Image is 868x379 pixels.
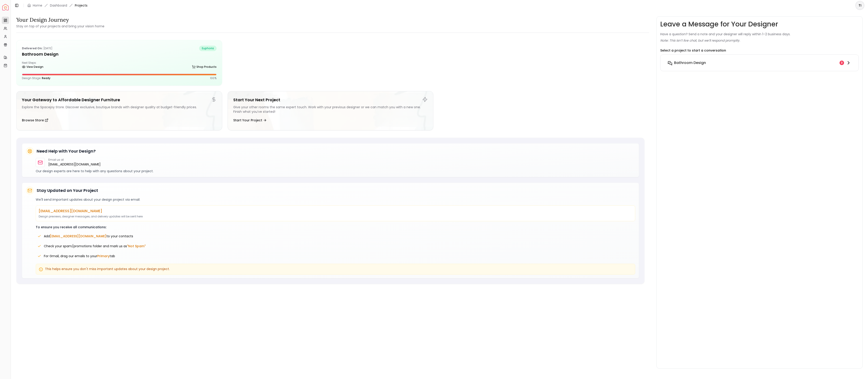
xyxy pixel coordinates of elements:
div: Explore the Spacejoy Store. Discover exclusive, boutique brands with designer quality at budget-f... [22,105,217,114]
p: Email us at [48,158,101,162]
nav: breadcrumb [27,3,87,8]
span: For Gmail, drag our emails to your tab [44,254,115,258]
small: Stay on top of your projects and bring your vision home [16,24,104,28]
div: Give your other rooms the same expert touch. Work with your previous designer or we can match you... [233,105,428,114]
p: Design Stage: [22,76,50,80]
h5: Your Gateway to Affordable Designer Furniture [22,97,217,103]
b: Delivered on: [22,46,43,50]
a: View Design [22,64,43,70]
span: This helps ensure you don't miss important updates about your design project. [45,267,170,271]
h3: Leave a Message for Your Designer [660,20,778,28]
div: Next Steps: [22,61,217,70]
h5: Bathroom Design [22,51,217,57]
a: Start Your Next ProjectGive your other rooms the same expert touch. Work with your previous desig... [228,91,434,130]
button: Start Your Project [233,116,267,125]
p: [EMAIL_ADDRESS][DOMAIN_NAME] [39,208,632,214]
p: 100 % [210,76,217,80]
p: To ensure you receive all communications: [36,225,635,229]
span: Primary [97,254,110,258]
span: Ready [42,76,50,80]
p: Have a question? Send a note and your designer will reply within 1–2 business days. [660,32,790,36]
div: 3 [840,61,844,65]
p: Design previews, designer messages, and delivery updates will be sent here [39,215,632,218]
span: Add to your contacts [44,234,133,238]
img: Spacejoy Logo [2,4,9,10]
a: [EMAIL_ADDRESS][DOMAIN_NAME] [48,162,101,167]
h3: Your Design Journey [16,16,104,24]
h5: Start Your Next Project [233,97,428,103]
p: Select a project to start a conversation [660,48,726,53]
h5: Need Help with Your Design? [37,148,96,154]
p: Our design experts are here to help with any questions about your project. [36,169,635,173]
a: Home [33,3,42,8]
a: Spacejoy [2,4,9,10]
a: Dashboard [50,3,67,8]
p: We'll send important updates about your design project via email: [36,197,635,202]
span: TI [856,1,864,9]
a: Shop Products [192,64,217,70]
span: [EMAIL_ADDRESS][DOMAIN_NAME] [50,234,106,238]
p: [DATE] [22,46,52,51]
a: Your Gateway to Affordable Designer FurnitureExplore the Spacejoy Store. Discover exclusive, bout... [16,91,222,130]
span: "Not Spam" [127,244,146,248]
button: TI [855,1,864,10]
button: Browse Store [22,116,48,125]
span: euphoria [199,46,217,51]
span: Check your spam/promotions folder and mark us as [44,244,146,248]
h5: Stay Updated on Your Project [37,187,98,194]
button: Bathroom Design3 [664,58,855,67]
h6: Bathroom Design [674,60,706,66]
span: Projects [75,3,87,8]
p: Note: This isn’t live chat, but we’ll respond promptly. [660,38,740,43]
